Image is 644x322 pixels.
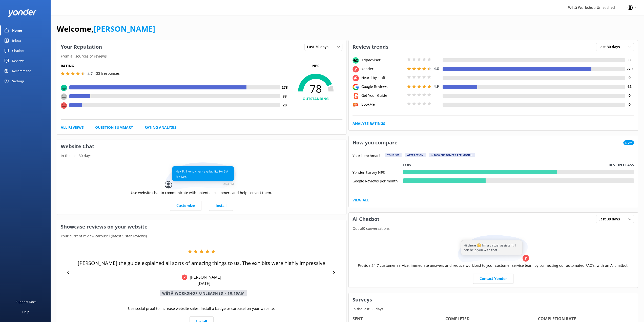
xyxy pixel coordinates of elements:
[57,220,346,233] h3: Showcase reviews on your website
[360,57,406,63] div: Tripadvisor
[209,201,233,211] a: Install
[625,57,634,63] h4: 0
[198,281,210,286] p: [DATE]
[456,235,530,263] img: assistant...
[609,162,634,168] p: Best in class
[61,63,289,69] h5: Rating
[352,170,403,174] div: Yonder Survey NPS
[403,162,411,168] p: Low
[349,306,638,312] p: In the last 30 days
[434,84,439,89] span: 4.9
[182,274,187,280] img: Yonder
[349,136,401,149] h3: How you compare
[12,25,22,35] div: Home
[625,75,634,81] h4: 0
[473,274,513,284] a: Contact Yonder
[94,71,120,76] p: | 331 responses
[405,153,426,157] div: Attraction
[95,125,133,130] a: Question Summary
[170,201,201,211] a: Customize
[360,102,406,107] div: BookMe
[625,102,634,107] h4: 0
[12,76,24,86] div: Settings
[289,82,342,95] span: 78
[144,125,176,130] a: Rating Analysis
[289,96,342,102] h4: OUTSTANDING
[349,293,638,306] h3: Surveys
[429,153,475,157] div: > 1000 customers per month
[280,102,289,108] h4: 20
[57,153,346,159] p: In the last 30 days
[128,306,275,311] p: Use social proof to increase website sales. Install a badge or carousel on your website.
[625,84,634,89] h4: 63
[61,125,84,130] a: All Reviews
[78,260,325,267] p: [PERSON_NAME] the guide explained all sorts of amazing things to us. The exhibits were highly imp...
[349,40,392,53] h3: Review trends
[57,40,106,53] h3: Your Reputation
[12,46,25,56] div: Chatbot
[434,66,439,71] span: 4.6
[94,24,155,34] a: [PERSON_NAME]
[625,66,634,72] h4: 270
[57,23,155,35] h1: Welcome,
[12,66,31,76] div: Recommend
[358,263,629,268] p: Provide 24-7 customer service, immediate answers and reduce workload to your customer service tea...
[625,93,634,98] h4: 0
[352,178,403,183] div: Google Reviews per month
[360,93,406,98] div: Get Your Guide
[57,233,346,239] p: Your current review carousel (latest 5 star reviews)
[352,153,382,159] p: Your benchmark:
[352,197,369,203] a: View All
[57,140,346,153] h3: Website Chat
[22,307,29,317] div: Help
[8,9,37,17] img: yonder-white-logo.png
[57,53,346,59] p: From all sources of reviews
[289,63,342,69] p: NPS
[360,66,406,72] div: Yonder
[598,216,623,222] span: Last 30 days
[12,56,24,66] div: Reviews
[88,71,93,76] span: 4.7
[598,44,623,50] span: Last 30 days
[307,44,331,50] span: Last 30 days
[352,121,385,126] a: Analyse Ratings
[165,162,238,190] img: conversation...
[160,290,247,296] p: Wētā Workshop Unleashed - 10:10am
[360,75,406,81] div: Heard by staff
[12,35,21,46] div: Inbox
[385,153,402,157] div: Tourism
[280,93,289,99] h4: 33
[349,213,383,226] h3: AI Chatbot
[349,226,638,231] p: Out of 0 conversations
[360,84,406,89] div: Google Reviews
[623,140,634,145] span: New
[16,297,36,307] div: Support Docs
[280,85,289,90] h4: 278
[187,274,221,280] p: [PERSON_NAME]
[131,190,272,196] p: Use website chat to communicate with potential customers and help convert them.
